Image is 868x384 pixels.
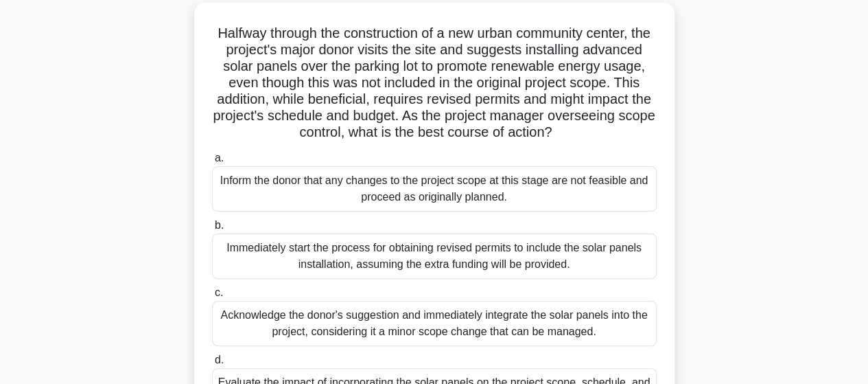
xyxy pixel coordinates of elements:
[212,301,657,346] div: Acknowledge the donor's suggestion and immediately integrate the solar panels into the project, c...
[211,25,658,142] h5: Halfway through the construction of a new urban community center, the project's major donor visit...
[215,354,224,365] span: d.
[212,234,657,279] div: Immediately start the process for obtaining revised permits to include the solar panels installat...
[215,286,223,298] span: c.
[215,152,224,163] span: a.
[212,166,657,212] div: Inform the donor that any changes to the project scope at this stage are not feasible and proceed...
[215,219,224,231] span: b.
